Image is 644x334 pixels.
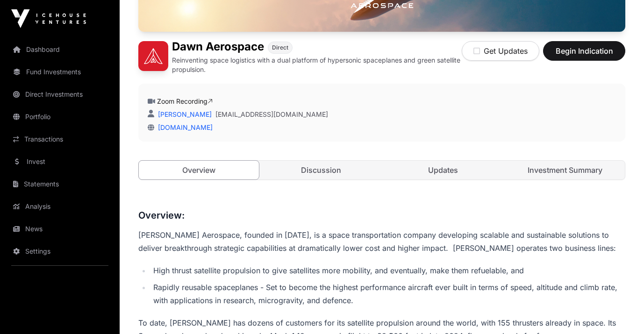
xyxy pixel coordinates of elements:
a: Dashboard [7,39,112,60]
p: Reinventing space logistics with a dual platform of hypersonic spaceplanes and green satellite pr... [172,56,462,74]
a: News [7,219,112,239]
li: Rapidly reusable spaceplanes - Set to become the highest performance aircraft ever built in terms... [150,281,625,307]
a: Transactions [7,129,112,149]
a: Settings [7,241,112,262]
a: Zoom Recording [157,97,213,105]
li: High thrust satellite propulsion to give satellites more mobility, and eventually, make them refu... [150,264,625,277]
a: Updates [383,161,503,179]
a: Statements [7,174,112,194]
a: [DOMAIN_NAME] [154,123,213,131]
a: Overview [138,160,259,180]
a: [EMAIL_ADDRESS][DOMAIN_NAME] [215,110,328,119]
a: Portfolio [7,107,112,127]
span: Begin Indication [555,45,614,57]
a: Begin Indication [543,50,625,60]
nav: Tabs [139,161,625,179]
h3: Overview: [138,208,625,223]
h1: Dawn Aerospace [172,41,264,54]
a: [PERSON_NAME] [156,110,212,118]
a: Discussion [261,161,381,179]
img: Dawn Aerospace [138,41,168,71]
button: Begin Indication [543,41,625,61]
iframe: Chat Widget [597,289,644,334]
a: Fund Investments [7,62,112,82]
a: Analysis [7,196,112,217]
button: Get Updates [462,41,539,61]
a: Invest [7,151,112,172]
a: Investment Summary [505,161,625,179]
p: [PERSON_NAME] Aerospace, founded in [DATE], is a space transportation company developing scalable... [138,228,625,255]
a: Direct Investments [7,84,112,105]
span: Direct [272,44,288,51]
img: Icehouse Ventures Logo [11,9,86,28]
